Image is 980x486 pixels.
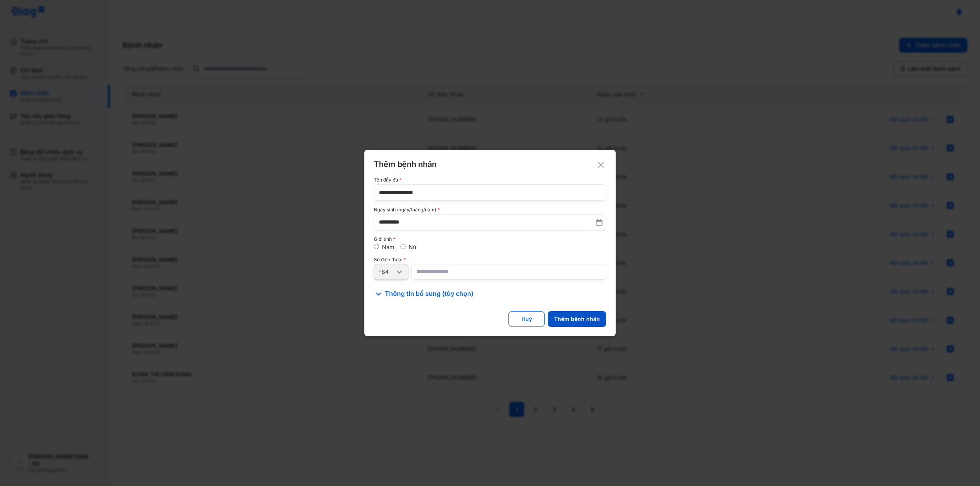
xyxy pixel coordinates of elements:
button: Huỷ [508,311,545,327]
div: +84 [378,268,395,275]
label: Nam [382,244,394,250]
label: Nữ [409,244,417,250]
span: Thông tin bổ sung (tùy chọn) [385,289,474,299]
div: Thêm bệnh nhân [374,159,606,169]
div: Thêm bệnh nhân [554,315,600,323]
div: Ngày sinh (ngày/tháng/năm) [374,207,606,213]
div: Tên đầy đủ [374,177,606,183]
div: Số điện thoại [374,257,606,262]
div: Giới tính [374,237,606,242]
button: Thêm bệnh nhân [548,311,606,327]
